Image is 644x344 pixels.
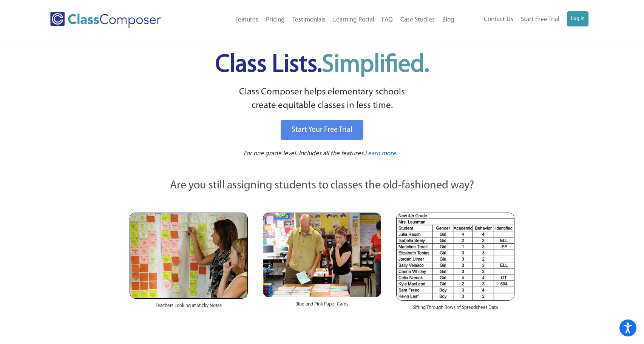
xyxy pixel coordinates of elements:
img: Spreadsheets [396,213,514,301]
a: FAQ [378,12,397,28]
div: Sifting Through Rows of Spreadsheet Data [396,301,514,319]
a: Log In [567,11,588,26]
nav: Header Menu [458,11,588,28]
img: Blue and Pink Paper Cards [263,213,381,297]
img: Class Composer [50,12,161,28]
a: Testimonials [289,12,329,28]
span: Simplified. [322,53,429,77]
span: For one grade level. Includes all the features. [244,150,365,157]
a: Learn more. [365,149,397,159]
p: Are you still assigning students to classes the old-fashioned way? [130,177,515,194]
a: Start Your Free Trial [281,120,363,140]
a: Case Studies [397,12,439,28]
div: Blue and Pink Paper Cards [263,297,381,315]
span: Class Lists. [215,53,429,77]
a: Start Free Trial [517,11,563,28]
div: Teachers Looking at Sticky Notes [130,299,248,317]
a: Pricing [262,12,289,28]
a: Features [232,12,262,28]
p: Class Composer helps elementary schools create equitable classes in less time. [128,85,516,113]
a: Blog [439,12,458,28]
span: Start Your Free Trial [292,126,352,134]
img: Teachers Looking at Sticky Notes [130,213,248,299]
a: Learning Portal [329,12,378,28]
a: Contact Us [480,11,517,28]
nav: Header Menu [192,12,458,28]
span: Learn more. [365,150,397,157]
